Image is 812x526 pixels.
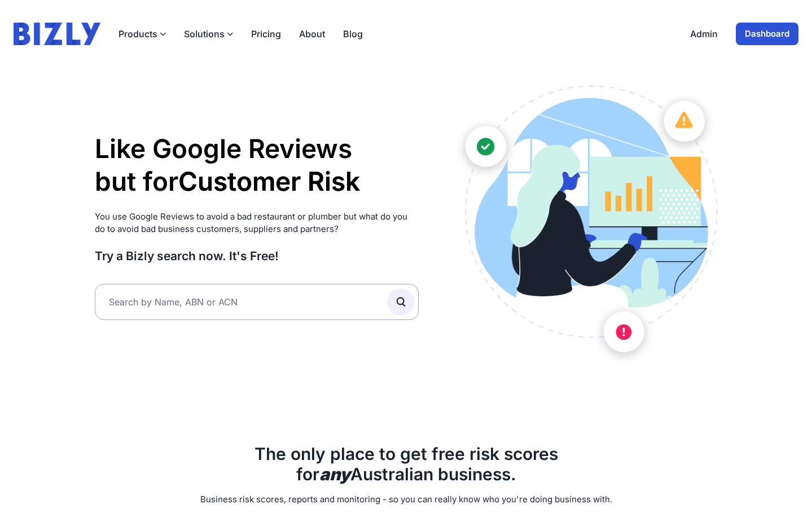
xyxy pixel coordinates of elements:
[95,248,419,264] h3: Try a Bizly search now. It's Free!
[736,23,798,45] a: Dashboard
[343,27,363,41] a: Blog
[95,493,718,506] p: Business risk scores, reports and monitoring - so you can really know who you're doing business w...
[299,27,325,41] a: About
[184,27,233,41] button: Solutions
[95,444,718,484] h2: The only place to get free risk scores for Australian business.
[95,284,419,320] input: Search by Name, ABN or ACN
[178,198,360,230] li: Supplier Risk
[118,27,166,41] button: Products
[690,27,718,41] a: Admin
[251,27,281,41] a: Pricing
[178,165,360,198] li: Customer Risk
[95,133,419,198] h1: Like Google Reviews but for
[319,464,350,484] b: any
[95,211,419,236] p: You use Google Reviews to avoid a bad restaurant or plumber but what do you do to avoid bad busin...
